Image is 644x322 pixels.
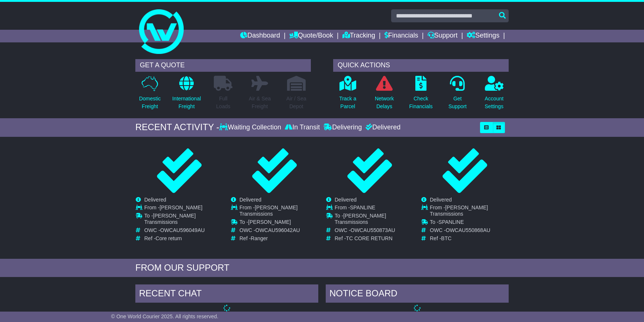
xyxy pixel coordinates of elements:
[346,235,392,241] span: TC CORE RETURN
[441,235,451,241] span: BTC
[335,197,357,203] span: Delivered
[111,313,219,319] span: © One World Courier 2025. All rights reserved.
[333,59,509,72] div: QUICK ACTIONS
[239,197,261,203] span: Delivered
[289,30,333,42] a: Quote/Book
[339,75,357,115] a: Track aParcel
[342,30,375,42] a: Tracking
[430,227,508,235] td: OWC -
[144,213,196,225] span: [PERSON_NAME] Transmissions
[283,123,322,132] div: In Transit
[485,95,504,110] p: Account Settings
[155,235,182,241] span: Core return
[335,213,413,227] td: To -
[144,235,223,242] td: Ref -
[350,205,375,210] span: SPANLINE
[248,219,291,225] span: [PERSON_NAME]
[139,75,161,115] a: DomesticFreight
[135,59,311,72] div: GET A QUOTE
[144,213,223,227] td: To -
[239,219,318,227] td: To -
[135,284,318,305] div: RECENT CHAT
[326,284,509,305] div: NOTICE BOARD
[484,75,504,115] a: AccountSettings
[286,95,306,110] p: Air / Sea Depot
[144,205,223,213] td: From -
[255,227,300,233] span: OWCAU596042AU
[160,227,205,233] span: OWCAU596049AU
[144,227,223,235] td: OWC -
[240,30,280,42] a: Dashboard
[375,95,394,110] p: Network Delays
[446,227,490,233] span: OWCAU550868AU
[364,123,400,132] div: Delivered
[239,227,318,235] td: OWC -
[160,205,202,210] span: [PERSON_NAME]
[430,205,508,219] td: From -
[135,263,509,273] div: FROM OUR SUPPORT
[139,95,161,110] p: Domestic Freight
[214,95,232,110] p: Full Loads
[335,235,413,242] td: Ref -
[339,95,356,110] p: Track a Parcel
[172,95,201,110] p: International Freight
[335,227,413,235] td: OWC -
[172,75,201,115] a: InternationalFreight
[144,197,166,203] span: Delivered
[409,95,433,110] p: Check Financials
[239,205,297,217] span: [PERSON_NAME] Transmissions
[430,197,452,203] span: Delivered
[135,122,219,133] div: RECENT ACTIVITY -
[409,75,433,115] a: CheckFinancials
[384,30,418,42] a: Financials
[249,95,271,110] p: Air & Sea Freight
[430,219,508,227] td: To -
[251,235,268,241] span: Ranger
[335,205,413,213] td: From -
[335,213,386,225] span: [PERSON_NAME] Transmissions
[428,30,458,42] a: Support
[374,75,394,115] a: NetworkDelays
[448,75,467,115] a: GetSupport
[467,30,499,42] a: Settings
[351,227,395,233] span: OWCAU550873AU
[438,219,464,225] span: SPANLINE
[448,95,467,110] p: Get Support
[239,205,318,219] td: From -
[430,205,488,217] span: [PERSON_NAME] Transmissions
[219,123,283,132] div: Waiting Collection
[239,235,318,242] td: Ref -
[322,123,364,132] div: Delivering
[430,235,508,242] td: Ref -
